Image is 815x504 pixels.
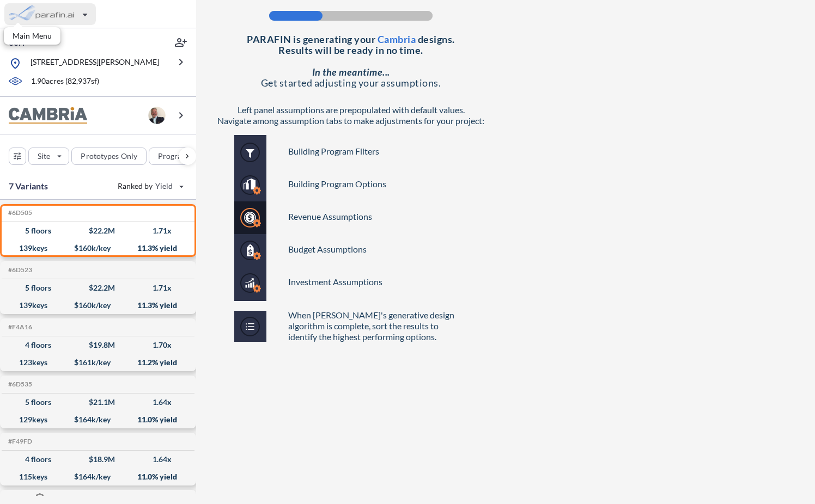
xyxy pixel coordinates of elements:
[6,266,32,274] h5: Click to copy the code
[6,323,32,331] h5: Click to copy the code
[81,151,137,162] p: Prototypes Only
[288,200,468,233] li: Revenue Assumptions
[6,209,32,217] h5: Click to copy the code
[71,147,147,165] button: Prototypes Only
[158,151,188,162] p: Program
[288,266,468,298] li: Investment Assumptions
[378,33,416,45] span: Cambria
[288,168,468,200] li: Building Program Options
[9,107,87,124] img: BrandImage
[196,34,506,45] p: PARAFIN is generating your designs.
[266,310,468,342] p: When [PERSON_NAME]'s generative design algorithm is complete, sort the results to identify the hi...
[6,380,32,388] h5: Click to copy the code
[196,77,506,88] p: Get started adjusting your assumptions.
[9,180,48,193] p: 7 Variants
[288,135,468,168] li: Building Program Filters
[288,233,468,266] li: Budget Assumptions
[196,66,506,77] p: In the meantime...
[31,76,99,88] p: 1.90 acres ( 82,937 sf)
[148,107,166,124] img: user logo
[13,32,52,40] p: Main Menu
[109,177,191,195] button: Ranked by Yield
[149,147,208,165] button: Program
[196,45,506,56] p: Results will be ready in no time.
[31,57,159,70] p: [STREET_ADDRESS][PERSON_NAME]
[155,181,173,192] span: Yield
[234,311,266,342] img: button for Help
[38,151,50,162] p: Site
[234,135,266,301] img: button Panel for Help
[215,105,487,126] p: Left panel assumptions are prepopulated with default values. Navigate among assumption tabs to ma...
[6,494,45,503] h5: Click to copy the code
[6,438,32,445] h5: Click to copy the code
[28,147,69,165] button: Site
